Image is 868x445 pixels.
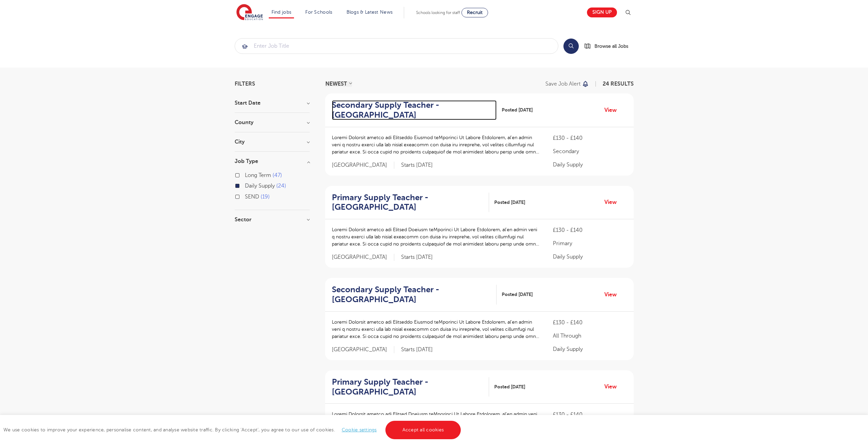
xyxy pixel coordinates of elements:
[342,427,377,432] a: Cookie settings
[332,254,394,261] span: [GEOGRAPHIC_DATA]
[332,346,394,353] span: [GEOGRAPHIC_DATA]
[594,42,628,50] span: Browse all Jobs
[553,318,627,327] p: £130 - £140
[553,332,627,340] p: All Through
[553,134,627,142] p: £130 - £140
[245,172,271,178] span: Long Term
[245,194,249,198] input: SEND 19
[332,100,491,120] h2: Secondary Supply Teacher - [GEOGRAPHIC_DATA]
[235,120,310,125] h3: County
[332,285,491,305] h2: Secondary Supply Teacher - [GEOGRAPHIC_DATA]
[545,81,589,87] button: Save job alert
[235,159,310,164] h3: Job Type
[502,291,533,298] span: Posted [DATE]
[494,383,525,390] span: Posted [DATE]
[273,172,282,178] span: 47
[245,183,249,187] input: Daily Supply 24
[332,318,540,340] p: Loremi Dolorsit ametco adi Elitseddo Eiusmod teMporinci Ut Labore Etdolorem, al’en admin veni q n...
[467,10,483,15] span: Recruit
[502,106,533,114] span: Posted [DATE]
[3,427,462,432] span: We use cookies to improve your experience, personalise content, and analyse website traffic. By c...
[553,411,627,419] p: £130 - £140
[604,106,622,115] a: View
[494,199,525,206] span: Posted [DATE]
[461,8,488,17] a: Recruit
[553,147,627,155] p: Secondary
[235,100,310,106] h3: Start Date
[236,4,263,21] img: Engage Education
[245,194,259,200] span: SEND
[553,226,627,234] p: £130 - £140
[271,10,292,15] a: Find jobs
[553,253,627,261] p: Daily Supply
[332,193,484,212] h2: Primary Supply Teacher - [GEOGRAPHIC_DATA]
[245,172,249,177] input: Long Term 47
[332,377,489,397] a: Primary Supply Teacher - [GEOGRAPHIC_DATA]
[235,217,310,222] h3: Sector
[245,183,275,189] span: Daily Supply
[401,254,433,261] p: Starts [DATE]
[604,382,622,391] a: View
[332,411,540,432] p: Loremi Dolorsit ametco adi Elitsed Doeiusm teMporinci Ut Labore Etdolorem, al’en admin veni q nos...
[416,10,460,15] span: Schools looking for staff
[584,42,634,50] a: Browse all Jobs
[332,377,484,397] h2: Primary Supply Teacher - [GEOGRAPHIC_DATA]
[587,8,617,17] a: Sign up
[276,183,286,189] span: 24
[235,81,255,87] span: Filters
[235,139,310,145] h3: City
[604,198,622,207] a: View
[235,38,558,54] div: Submit
[305,10,332,15] a: For Schools
[553,239,627,248] p: Primary
[401,162,433,169] p: Starts [DATE]
[604,290,622,299] a: View
[603,81,634,87] span: 24 RESULTS
[545,81,580,87] p: Save job alert
[553,161,627,169] p: Daily Supply
[332,285,497,305] a: Secondary Supply Teacher - [GEOGRAPHIC_DATA]
[332,193,489,212] a: Primary Supply Teacher - [GEOGRAPHIC_DATA]
[235,39,558,54] input: Submit
[553,345,627,353] p: Daily Supply
[332,226,540,248] p: Loremi Dolorsit ametco adi Elitsed Doeiusm teMporinci Ut Labore Etdolorem, al’en admin veni q nos...
[401,346,433,353] p: Starts [DATE]
[332,100,497,120] a: Secondary Supply Teacher - [GEOGRAPHIC_DATA]
[332,134,540,155] p: Loremi Dolorsit ametco adi Elitseddo Eiusmod teMporinci Ut Labore Etdolorem, al’en admin veni q n...
[261,194,270,200] span: 19
[385,421,461,439] a: Accept all cookies
[332,162,394,169] span: [GEOGRAPHIC_DATA]
[563,39,579,54] button: Search
[347,10,393,15] a: Blogs & Latest News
